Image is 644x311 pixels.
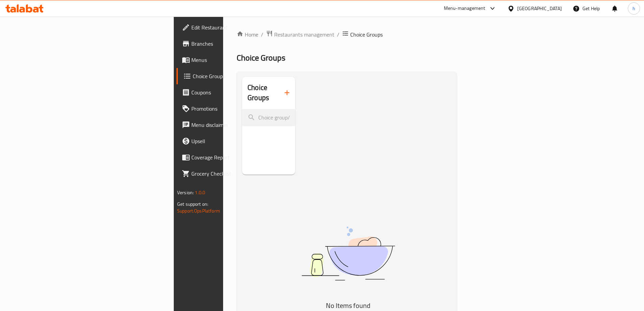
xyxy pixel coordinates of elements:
a: Grocery Checklist [176,165,281,182]
a: Coupons [176,84,281,101]
a: Promotions [176,101,281,117]
span: Restaurants management [274,30,334,39]
span: Menu disclaimer [191,121,276,129]
span: Upsell [191,137,276,145]
span: Get support on: [177,200,208,208]
div: [GEOGRAPHIC_DATA] [517,5,562,12]
span: Branches [191,40,276,48]
a: Branches [176,36,281,52]
a: Restaurants management [266,30,334,39]
span: Edit Restaurant [191,23,276,31]
span: Coverage Report [191,153,276,161]
nav: breadcrumb [237,30,457,39]
input: search [242,109,295,126]
a: Choice Groups [176,68,281,84]
span: Grocery Checklist [191,170,276,178]
a: Coverage Report [176,149,281,165]
img: dish.svg [264,208,433,298]
a: Upsell [176,133,281,149]
a: Menu disclaimer [176,117,281,133]
span: Choice Groups [193,72,276,80]
a: Support.OpsPlatform [177,206,220,215]
span: Menus [191,56,276,64]
a: Edit Restaurant [176,19,281,36]
a: Menus [176,52,281,68]
span: 1.0.0 [195,188,205,197]
span: Promotions [191,105,276,113]
div: Menu-management [444,4,485,13]
span: Coupons [191,88,276,96]
span: Choice Groups [350,30,383,39]
li: / [337,30,339,39]
span: Version: [177,188,194,197]
h5: No Items found [264,300,433,311]
span: h [633,5,635,12]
